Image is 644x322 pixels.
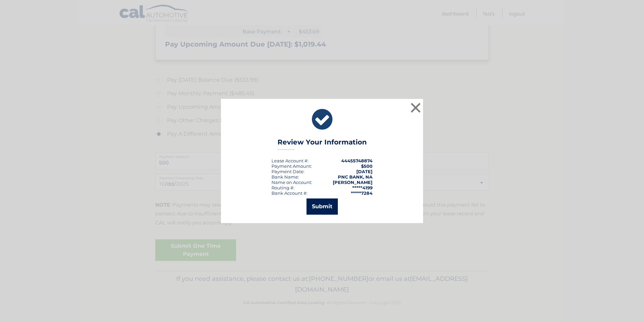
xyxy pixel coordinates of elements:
span: [DATE] [356,169,373,174]
div: Payment Amount: [271,163,312,169]
strong: PNC BANK, NA [338,174,373,180]
strong: 44455748874 [341,158,373,163]
div: Bank Name: [271,174,299,180]
button: Submit [307,198,338,215]
div: Lease Account #: [271,158,309,163]
div: Bank Account #: [271,190,308,196]
strong: [PERSON_NAME] [333,180,373,185]
h3: Review Your Information [278,138,367,150]
div: Routing #: [271,185,294,190]
div: Name on Account: [271,180,312,185]
button: × [409,101,422,114]
span: $500 [361,163,373,169]
span: Payment Date [271,169,303,174]
div: : [271,169,304,174]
